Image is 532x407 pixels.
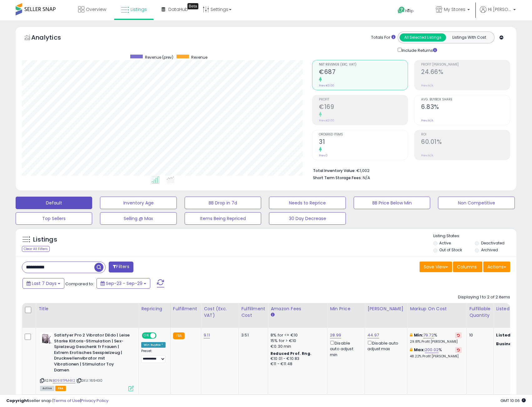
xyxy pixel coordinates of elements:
[393,47,445,54] div: Include Returns
[38,306,136,312] div: Title
[313,166,505,174] li: €1,002
[100,212,177,225] button: Selling @ Max
[439,240,451,246] label: Active
[109,262,133,272] button: Filters
[469,306,491,319] div: Fulfillable Quantity
[433,233,516,239] p: Listing States:
[142,333,150,338] span: ON
[496,332,525,338] b: Listed Price:
[191,55,207,60] span: Revenue
[145,55,173,60] span: Revenue (prev)
[330,306,362,312] div: Min Price
[313,175,362,180] b: Short Term Storage Fees:
[421,133,510,136] span: ROI
[457,334,460,337] i: Revert to store-level Min Markup
[271,351,311,356] b: Reduced Prof. Rng.
[100,197,177,209] button: Inventory Age
[421,138,510,147] h2: 60.01%
[425,347,439,353] a: 200.02
[141,306,168,312] div: Repricing
[241,306,265,319] div: Fulfillment Cost
[410,354,462,359] p: 48.22% Profit [PERSON_NAME]
[65,281,94,287] span: Compared to:
[173,332,185,339] small: FBA
[271,338,322,344] div: 15% for > €10
[421,103,510,112] h2: 6.83%
[173,306,198,312] div: Fulfillment
[410,347,462,359] div: %
[457,264,477,270] span: Columns
[141,342,166,348] div: Win BuyBox *
[313,168,355,173] b: Total Inventory Value:
[97,278,150,289] button: Sep-23 - Sep-29
[6,398,108,404] div: seller snap | |
[397,6,405,14] i: Get Help
[407,303,467,328] th: The percentage added to the cost of goods (COGS) that forms the calculator for Min & Max prices.
[481,240,505,246] label: Deactivated
[271,306,325,312] div: Amazon Fees
[6,398,29,404] strong: Copyright
[319,133,408,136] span: Ordered Items
[53,398,80,404] a: Terms of Use
[367,332,379,338] a: 44.97
[31,33,73,43] h5: Analytics
[410,348,412,352] i: This overrides the store level max markup for this listing
[400,33,446,42] button: All Selected Listings
[410,306,464,312] div: Markup on Cost
[457,348,460,351] i: Revert to store-level Max Markup
[469,332,489,338] div: 10
[241,332,263,338] div: 3.51
[421,154,433,157] small: Prev: N/A
[330,332,341,338] a: 28.99
[421,63,510,66] span: Profit [PERSON_NAME]
[22,246,50,252] div: Clear All Filters
[22,278,64,289] button: Last 7 Days
[271,312,274,318] small: Amazon Fees.
[33,235,57,244] h5: Listings
[319,154,328,157] small: Prev: 0
[500,398,526,404] span: 2025-10-8 10:06 GMT
[319,119,334,122] small: Prev: €0.00
[271,361,322,367] div: €11 - €11.48
[481,247,498,253] label: Archived
[480,6,516,20] a: Hi [PERSON_NAME]
[330,340,360,358] div: Disable auto adjust min
[271,356,322,361] div: €10.01 - €10.83
[319,84,334,87] small: Prev: €0.00
[410,340,462,344] p: 29.81% Profit [PERSON_NAME]
[271,332,322,338] div: 8% for <= €10
[420,262,452,272] button: Save View
[185,197,261,209] button: BB Drop in 7d
[319,63,408,66] span: Net Revenue (Exc. VAT)
[496,341,530,347] b: Business Price:
[269,212,346,225] button: 30 Day Decrease
[131,6,147,12] span: Listings
[204,306,236,319] div: Cost (Exc. VAT)
[371,35,395,41] div: Totals For
[421,119,433,122] small: Prev: N/A
[438,197,515,209] button: Non Competitive
[16,212,92,225] button: Top Sellers
[458,294,510,300] div: Displaying 1 to 2 of 2 items
[319,68,408,77] h2: €687
[421,68,510,77] h2: 24.66%
[414,332,423,338] b: Min:
[367,340,402,352] div: Disable auto adjust max
[40,332,52,345] img: 41svl-6+CnL._SL40_.jpg
[421,98,510,101] span: Avg. Buybox Share
[81,398,108,404] a: Privacy Policy
[414,347,425,353] b: Max:
[393,2,426,20] a: Help
[488,6,511,12] span: Hi [PERSON_NAME]
[367,306,405,312] div: [PERSON_NAME]
[363,175,370,181] span: N/A
[76,378,102,383] span: | SKU: 169430
[32,280,57,287] span: Last 7 Days
[446,33,492,42] button: Listings With Cost
[40,386,54,391] span: All listings currently available for purchase on Amazon
[319,98,408,101] span: Profit
[405,8,414,13] span: Help
[271,344,322,349] div: €0.30 min
[16,197,92,209] button: Default
[187,3,198,9] div: Tooltip anchor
